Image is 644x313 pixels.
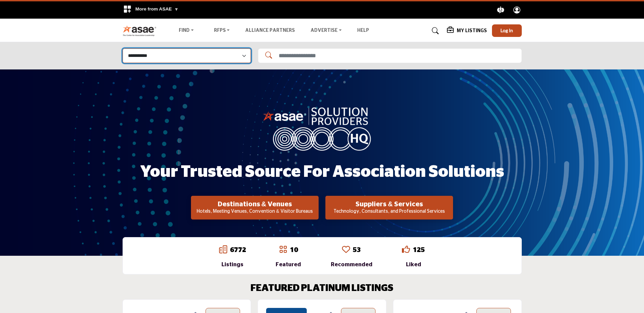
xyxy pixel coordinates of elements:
button: Log In [492,24,522,37]
input: Search Solutions [258,48,522,63]
span: Log In [500,27,513,33]
a: 125 [413,247,425,253]
h2: Destinations & Venues [193,200,317,208]
h5: My Listings [457,28,487,34]
select: Select Listing Type Dropdown [123,48,251,63]
a: Go to Recommended [342,245,350,255]
h2: Suppliers & Services [327,200,451,208]
a: Find [174,26,198,36]
a: 10 [290,247,298,253]
h1: Your Trusted Source for Association Solutions [140,162,504,183]
a: Go to Featured [279,245,287,255]
button: Suppliers & Services Technology, Consultants, and Professional Services [325,196,453,220]
a: Search [425,25,443,36]
div: Recommended [331,260,372,269]
p: Hotels, Meeting Venues, Convention & Visitor Bureaus [193,208,317,215]
span: More from ASAE [135,6,179,12]
div: Liked [402,260,425,269]
div: My Listings [447,27,487,35]
div: Listings [219,260,246,269]
p: Technology, Consultants, and Professional Services [327,208,451,215]
button: Destinations & Venues Hotels, Meeting Venues, Convention & Visitor Bureaus [191,196,319,220]
img: image [263,106,381,150]
a: 6772 [230,247,246,253]
a: RFPs [209,26,235,36]
div: Featured [276,260,301,269]
i: Go to Liked [402,245,410,253]
h2: FEATURED PLATINUM LISTINGS [251,283,393,294]
a: 53 [353,247,361,253]
div: More from ASAE [119,1,183,19]
a: Advertise [306,26,346,36]
a: Help [357,28,369,33]
img: Site Logo [123,25,160,36]
a: Alliance Partners [245,28,295,33]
